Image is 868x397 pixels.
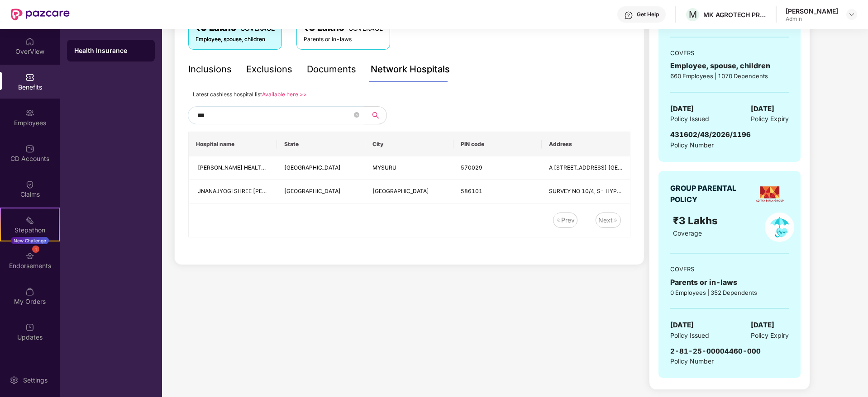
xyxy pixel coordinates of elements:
a: Available here >> [262,91,307,98]
div: 660 Employees | 1070 Dependents [670,71,789,80]
div: Stepathon [1,226,59,235]
img: svg+xml;base64,PHN2ZyB4bWxucz0iaHR0cDovL3d3dy53My5vcmcvMjAwMC9zdmciIHdpZHRoPSIxNiIgaGVpZ2h0PSIxNi... [556,217,561,223]
div: Inclusions [188,62,232,76]
img: svg+xml;base64,PHN2ZyBpZD0iQ0RfQWNjb3VudHMiIGRhdGEtbmFtZT0iQ0QgQWNjb3VudHMiIHhtbG5zPSJodHRwOi8vd3... [25,144,34,153]
img: svg+xml;base64,PHN2ZyBpZD0iQmVuZWZpdHMiIHhtbG5zPSJodHRwOi8vd3d3LnczLm9yZy8yMDAwL3N2ZyIgd2lkdGg9Ij... [25,73,34,82]
span: Policy Expiry [751,331,789,340]
img: svg+xml;base64,PHN2ZyBpZD0iVXBkYXRlZCIgeG1sbnM9Imh0dHA6Ly93d3cudzMub3JnLzIwMDAvc3ZnIiB3aWR0aD0iMj... [25,323,34,332]
img: svg+xml;base64,PHN2ZyB4bWxucz0iaHR0cDovL3d3dy53My5vcmcvMjAwMC9zdmciIHdpZHRoPSIxNiIgaGVpZ2h0PSIxNi... [613,217,618,223]
span: Coverage [673,229,702,237]
span: Hospital name [196,141,270,148]
span: M [689,9,697,20]
img: svg+xml;base64,PHN2ZyBpZD0iU2V0dGluZy0yMHgyMCIgeG1sbnM9Imh0dHA6Ly93d3cudzMub3JnLzIwMDAvc3ZnIiB3aW... [10,376,19,385]
th: PIN code [453,132,542,156]
span: Policy Expiry [751,114,789,124]
td: DR JYOTHIS HEALTH CARE PVT LTD [189,156,277,180]
span: [GEOGRAPHIC_DATA] [372,188,429,194]
span: MYSURU [372,164,396,171]
span: SURVEY NO 10/4, S- HYPER MART NEAR [549,188,657,194]
div: New Challenge [11,237,49,244]
td: KARNATAKA [277,156,365,180]
div: [PERSON_NAME] [786,7,838,15]
span: Policy Issued [670,331,709,340]
span: search [364,112,386,119]
span: ₹3 Lakhs [673,214,720,227]
th: Address [542,132,630,156]
span: 570029 [461,164,482,171]
span: Policy Number [670,357,714,365]
img: svg+xml;base64,PHN2ZyBpZD0iSG9tZSIgeG1sbnM9Imh0dHA6Ly93d3cudzMub3JnLzIwMDAvc3ZnIiB3aWR0aD0iMjAiIG... [25,37,34,46]
div: COVERS [670,265,789,274]
div: Employee, spouse, children [196,35,275,44]
th: Hospital name [189,132,277,156]
div: Prev [561,215,575,225]
div: Parents or in-laws [670,277,789,288]
span: 431602/48/2026/1196 [670,130,751,139]
img: svg+xml;base64,PHN2ZyBpZD0iRHJvcGRvd24tMzJ4MzIiIHhtbG5zPSJodHRwOi8vd3d3LnczLm9yZy8yMDAwL3N2ZyIgd2... [848,11,855,18]
th: State [277,132,365,156]
div: Network Hospitals [371,62,450,76]
div: MK AGROTECH PRIVATE LIMITED [703,10,767,19]
td: SURVEY NO 10/4, S- HYPER MART NEAR [542,180,630,203]
span: Address [549,141,623,148]
div: Admin [786,15,838,23]
span: 2-81-25-00004460-000 [670,347,761,355]
span: [PERSON_NAME] HEALTH CARE PVT LTD [198,164,305,171]
td: VIJAYAPURA [365,180,453,203]
div: 1 [32,246,39,253]
td: JNANAJYOGI SHREE SIDDESWAR(JSS) SUPER SPECIALITY HOSPITAL [189,180,277,203]
div: Settings [20,376,50,385]
button: search [364,106,387,124]
span: [DATE] [670,320,694,331]
span: [DATE] [751,320,774,331]
div: Next [598,215,613,225]
span: close-circle [354,112,359,118]
div: Health Insurance [74,46,148,55]
span: JNANAJYOGI SHREE [PERSON_NAME](JSS) SUPER SPECIALITY HOSPITAL [198,188,393,194]
span: [DATE] [751,104,774,114]
img: New Pazcare Logo [11,9,70,20]
span: close-circle [354,111,359,120]
div: Exclusions [246,62,292,76]
td: MYSURU [365,156,453,180]
span: 586101 [461,188,482,194]
span: [GEOGRAPHIC_DATA] [284,164,341,171]
span: Policy Number [670,141,714,149]
div: 0 Employees | 352 Dependents [670,288,789,297]
td: A 22, BLOCK 8, DR. RAJKUMAR ROAD JSS LAYOUT SHAKTHI NAGAR POST [542,156,630,180]
img: svg+xml;base64,PHN2ZyB4bWxucz0iaHR0cDovL3d3dy53My5vcmcvMjAwMC9zdmciIHdpZHRoPSIyMSIgaGVpZ2h0PSIyMC... [25,216,34,225]
img: svg+xml;base64,PHN2ZyBpZD0iTXlfT3JkZXJzIiBkYXRhLW5hbWU9Ik15IE9yZGVycyIgeG1sbnM9Imh0dHA6Ly93d3cudz... [25,287,34,296]
div: GROUP PARENTAL POLICY [670,183,749,205]
img: svg+xml;base64,PHN2ZyBpZD0iRW5kb3JzZW1lbnRzIiB4bWxucz0iaHR0cDovL3d3dy53My5vcmcvMjAwMC9zdmciIHdpZH... [25,251,34,260]
span: Latest cashless hospital list [193,91,262,98]
div: Parents or in-laws [304,35,383,44]
img: insurerLogo [754,178,786,210]
div: Documents [307,62,356,76]
div: COVERS [670,48,789,57]
span: Policy Issued [670,114,709,124]
span: A [STREET_ADDRESS] [GEOGRAPHIC_DATA] JSS LAYOUT [GEOGRAPHIC_DATA] POST [549,164,774,171]
span: [GEOGRAPHIC_DATA] [284,188,341,194]
img: svg+xml;base64,PHN2ZyBpZD0iRW1wbG95ZWVzIiB4bWxucz0iaHR0cDovL3d3dy53My5vcmcvMjAwMC9zdmciIHdpZHRoPS... [25,109,34,118]
td: KARNATAKA [277,180,365,203]
img: policyIcon [765,213,794,242]
th: City [365,132,453,156]
img: svg+xml;base64,PHN2ZyBpZD0iSGVscC0zMngzMiIgeG1sbnM9Imh0dHA6Ly93d3cudzMub3JnLzIwMDAvc3ZnIiB3aWR0aD... [624,11,633,20]
div: Get Help [637,11,659,18]
img: svg+xml;base64,PHN2ZyBpZD0iQ2xhaW0iIHhtbG5zPSJodHRwOi8vd3d3LnczLm9yZy8yMDAwL3N2ZyIgd2lkdGg9IjIwIi... [25,180,34,189]
div: Employee, spouse, children [670,60,789,71]
span: [DATE] [670,104,694,114]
